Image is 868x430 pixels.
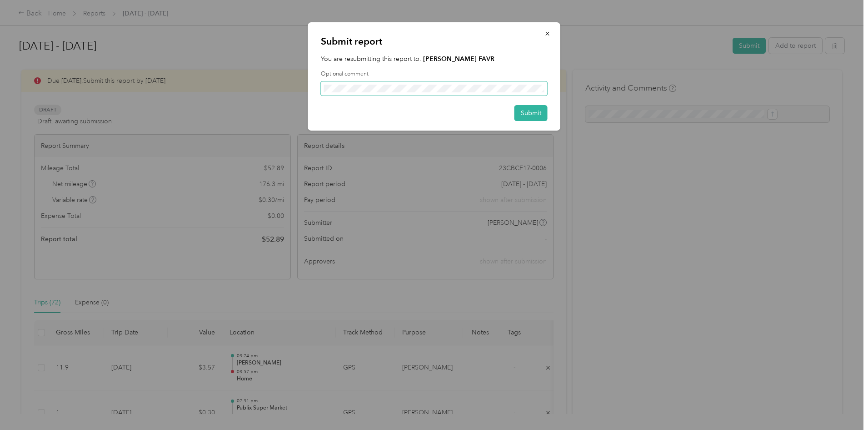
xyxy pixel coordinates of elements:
label: Optional comment [321,70,548,78]
p: You are resubmitting this report to: [321,54,548,64]
button: Submit [514,105,548,121]
p: Submit report [321,35,548,48]
strong: [PERSON_NAME] FAVR [423,55,494,63]
iframe: Everlance-gr Chat Button Frame [817,379,868,430]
